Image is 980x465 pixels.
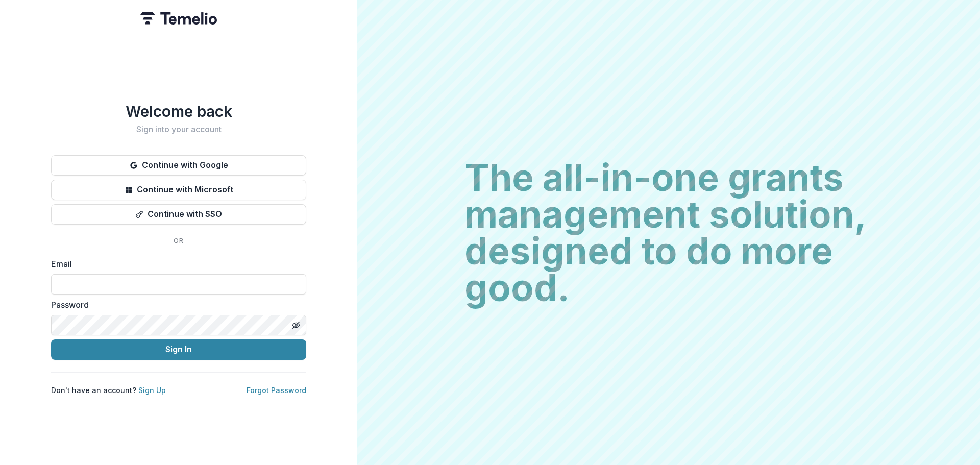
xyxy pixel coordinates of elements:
a: Sign Up [138,386,166,395]
a: Forgot Password [247,386,306,395]
img: Temelio [140,12,217,25]
h2: Sign into your account [51,125,306,134]
h1: Welcome back [51,102,306,120]
button: Toggle password visibility [288,317,304,333]
button: Sign In [51,339,306,360]
button: Continue with Google [51,155,306,176]
label: Email [51,258,300,270]
button: Continue with SSO [51,204,306,225]
p: Don't have an account? [51,385,166,396]
button: Continue with Microsoft [51,180,306,200]
label: Password [51,299,300,311]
